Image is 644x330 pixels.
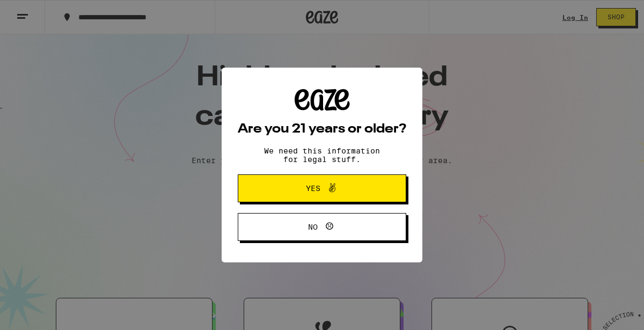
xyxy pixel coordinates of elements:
[306,185,320,192] span: Yes
[255,146,389,164] p: We need this information for legal stuff.
[238,123,406,136] h2: Are you 21 years or older?
[238,174,406,202] button: Yes
[238,213,406,241] button: No
[308,223,318,231] span: No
